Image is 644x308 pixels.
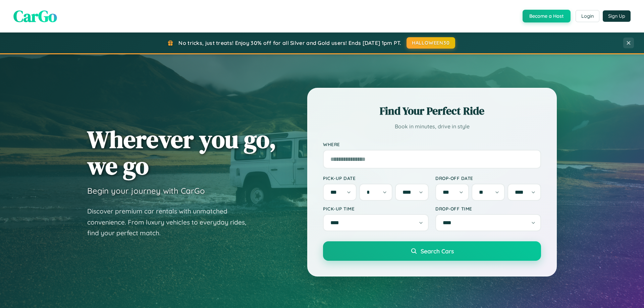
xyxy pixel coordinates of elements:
[421,247,454,255] span: Search Cars
[87,206,255,239] p: Discover premium car rentals with unmatched convenience. From luxury vehicles to everyday rides, ...
[435,175,541,181] label: Drop-off Date
[178,40,401,46] span: No tricks, just treats! Enjoy 30% off for all Silver and Gold users! Ends [DATE] 1pm PT.
[323,104,541,118] h2: Find Your Perfect Ride
[523,10,571,22] button: Become a Host
[576,10,599,22] button: Login
[87,186,205,196] h3: Begin your journey with CarGo
[603,10,631,22] button: Sign Up
[13,5,57,27] span: CarGo
[323,241,541,261] button: Search Cars
[323,141,541,147] label: Where
[407,37,455,49] button: HALLOWEEN30
[87,126,276,179] h1: Wherever you go, we go
[323,122,541,131] p: Book in minutes, drive in style
[323,206,429,211] label: Pick-up Time
[323,175,429,181] label: Pick-up Date
[435,206,541,211] label: Drop-off Time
